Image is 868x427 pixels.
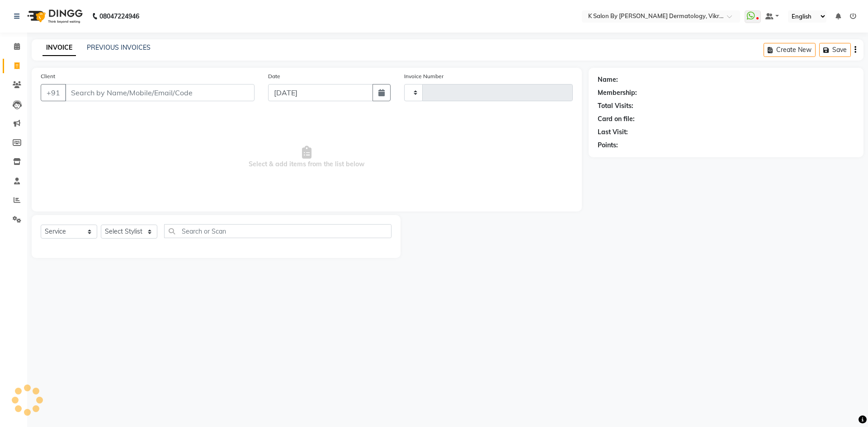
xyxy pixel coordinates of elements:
label: Client [41,72,55,80]
button: Save [819,43,851,57]
img: logo [23,4,85,29]
a: PREVIOUS INVOICES [87,43,151,52]
label: Invoice Number [404,72,443,80]
button: +91 [41,84,66,101]
b: 08047224946 [99,4,139,29]
button: Create New [764,43,816,57]
div: Total Visits: [598,101,633,111]
a: INVOICE [42,40,76,56]
input: Search by Name/Mobile/Email/Code [65,84,255,101]
label: Date [268,72,280,80]
span: Select & add items from the list below [41,112,573,202]
div: Card on file: [598,114,635,124]
div: Membership: [598,88,637,98]
div: Last Visit: [598,127,628,137]
input: Search or Scan [164,224,392,238]
div: Name: [598,75,618,84]
div: Points: [598,141,618,150]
